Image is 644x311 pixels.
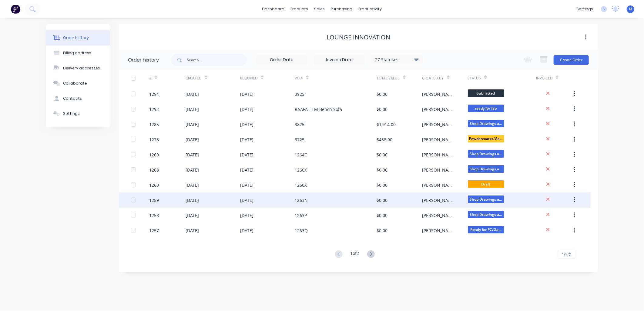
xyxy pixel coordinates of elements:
div: [DATE] [240,106,253,112]
div: 1260X [295,182,307,188]
div: 1258 [149,212,159,219]
div: [DATE] [240,212,253,219]
button: Billing address [46,45,110,61]
div: $1,914.00 [377,121,396,128]
div: [DATE] [240,91,253,97]
div: # [149,70,186,86]
div: [DATE] [186,167,199,173]
div: [DATE] [186,136,199,143]
span: Ready for PC/Ga... [468,226,504,233]
div: [PERSON_NAME] [422,106,456,112]
div: 1268 [149,167,159,173]
div: RAAFA - TM Bench Sofa [295,106,342,112]
div: Total Value [377,75,400,81]
span: Shop Drawings a... [468,120,504,127]
div: [PERSON_NAME] [422,136,456,143]
div: Settings [63,111,80,116]
span: 10 [562,251,567,258]
div: 3725 [295,136,304,143]
span: Draft [468,180,504,188]
div: $0.00 [377,182,388,188]
button: Create Order [554,55,589,65]
div: [DATE] [186,227,199,234]
div: 1 of 2 [351,250,359,259]
div: productivity [356,5,385,14]
div: Order history [63,35,89,41]
span: M [629,6,632,12]
div: products [288,5,311,14]
input: Order Date [256,55,307,65]
div: 3825 [295,121,304,128]
div: Collaborate [63,81,87,86]
div: [DATE] [186,197,199,203]
button: Delivery addresses [46,61,110,76]
div: [PERSON_NAME] [422,121,456,128]
button: Order history [46,30,110,45]
button: Settings [46,106,110,121]
div: [DATE] [186,106,199,112]
div: 1292 [149,106,159,112]
div: Created By [422,70,468,86]
div: sales [311,5,328,14]
div: [DATE] [240,121,253,128]
div: [DATE] [240,197,253,203]
div: $0.00 [377,197,388,203]
div: [DATE] [186,91,199,97]
span: ready for fab [468,105,504,112]
div: 1278 [149,136,159,143]
div: Status [468,75,481,81]
span: Shop Drawings a... [468,150,504,158]
div: [DATE] [186,121,199,128]
div: [DATE] [186,152,199,158]
div: Invoiced [536,75,553,81]
div: 3925 [295,91,304,97]
div: $0.00 [377,91,388,97]
span: Shop Drawings a... [468,196,504,203]
input: Search... [187,54,247,66]
div: settings [573,5,596,14]
div: 1269 [149,152,159,158]
div: [PERSON_NAME] [422,167,456,173]
div: Lounge Innovation [327,34,390,41]
button: Collaborate [46,76,110,91]
div: Invoiced [536,70,572,86]
div: [DATE] [240,136,253,143]
div: [PERSON_NAME] [422,212,456,219]
input: Invoice Date [314,55,365,65]
div: [PERSON_NAME] [422,182,456,188]
div: [PERSON_NAME] [422,227,456,234]
div: [DATE] [240,182,253,188]
div: $0.00 [377,227,388,234]
span: Powdercoater/Ga... [468,135,504,142]
div: Delivery addresses [63,65,100,71]
div: PO # [295,75,303,81]
div: 27 Statuses [371,56,422,63]
div: 1259 [149,197,159,203]
div: $0.00 [377,106,388,112]
div: $0.00 [377,152,388,158]
span: Submitted [468,89,504,97]
div: Created [186,75,202,81]
div: Required [240,75,258,81]
div: Billing address [63,50,91,56]
div: 1263P [295,212,307,219]
div: Created By [422,75,444,81]
div: PO # [295,70,377,86]
div: 1264C [295,152,307,158]
div: [DATE] [240,152,253,158]
div: 1260 [149,182,159,188]
div: $438.90 [377,136,393,143]
div: $0.00 [377,212,388,219]
div: [DATE] [240,227,253,234]
div: 1257 [149,227,159,234]
div: Contacts [63,96,82,101]
div: 1294 [149,91,159,97]
div: $0.00 [377,167,388,173]
span: Shop Drawings a... [468,165,504,173]
div: Order history [128,56,159,64]
img: Factory [11,5,20,14]
span: Shop Drawings a... [468,211,504,218]
div: 1285 [149,121,159,128]
div: 1263Q [295,227,308,234]
div: Created [186,70,240,86]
